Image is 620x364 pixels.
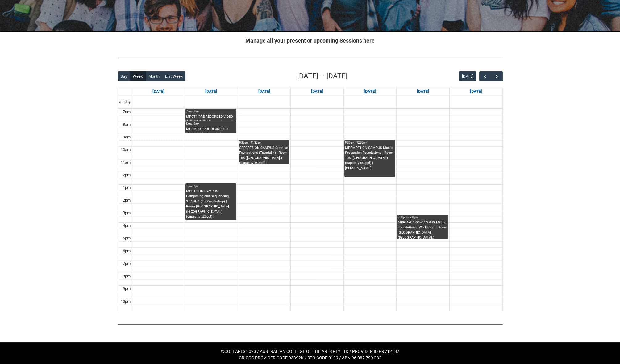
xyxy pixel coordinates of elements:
[186,127,235,133] div: MPRMFO1 PRE-RECORDED VIDEO Mixing Foundations (Lecture/Tut) | Online | [PERSON_NAME]
[416,88,430,95] a: Go to August 22, 2025
[345,145,394,171] div: MPRMPF1 ON-CAMPUS Music Production Foundations | Room 105 ([GEOGRAPHIC_DATA].) (capacity x30ppl) ...
[122,260,132,267] div: 7pm
[118,36,503,45] h2: Manage all your present or upcoming Sessions here
[398,220,447,239] div: MPRMFO1 ON-CAMPUS Mixing Foundations (Workshop) | Room [GEOGRAPHIC_DATA] ([GEOGRAPHIC_DATA].) (ca...
[257,88,272,95] a: Go to August 19, 2025
[398,215,447,219] div: 3:30pm - 5:30pm
[186,189,235,220] div: MPCT1 ON-CAMPUS Composing and Sequencing STAGE 1 (Tut/Workshop) | Room [GEOGRAPHIC_DATA] ([GEOGRA...
[122,109,132,115] div: 7am
[479,71,491,81] button: Previous Week
[469,88,483,95] a: Go to August 23, 2025
[345,141,394,145] div: 9:30am - 12:30pm
[239,145,289,164] div: CRFCRFS ON-CAMPUS Creative Foundations (Tutorial 4) | Room 105 ([GEOGRAPHIC_DATA].) (capacity x30...
[119,172,132,178] div: 12pm
[122,210,132,216] div: 3pm
[119,298,132,305] div: 10pm
[118,99,132,105] span: all-day
[162,71,185,81] button: List Week
[310,88,324,95] a: Go to August 20, 2025
[118,55,503,61] img: REDU_GREY_LINE
[122,134,132,140] div: 9am
[491,71,502,81] button: Next Week
[122,273,132,279] div: 8pm
[122,235,132,241] div: 5pm
[363,88,377,95] a: Go to August 21, 2025
[204,88,218,95] a: Go to August 18, 2025
[186,114,235,121] div: MPCT1 PRE-RECORDED VIDEO ONLINE ONLY Composing and Sequencing (Lecture) | Online | [PERSON_NAME]
[122,121,132,128] div: 8am
[122,223,132,229] div: 4pm
[186,109,235,114] div: 7am - 8am
[297,71,347,81] h2: [DATE] – [DATE]
[130,71,146,81] button: Week
[118,71,130,81] button: Day
[145,71,162,81] button: Month
[118,321,503,327] img: REDU_GREY_LINE
[119,147,132,153] div: 10am
[122,197,132,203] div: 2pm
[239,141,289,145] div: 9:30am - 11:30am
[122,248,132,254] div: 6pm
[119,159,132,166] div: 11am
[122,185,132,191] div: 1pm
[186,184,235,188] div: 1pm - 4pm
[151,88,166,95] a: Go to August 17, 2025
[459,71,476,81] button: [DATE]
[186,122,235,126] div: 8am - 9am
[122,286,132,292] div: 9pm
